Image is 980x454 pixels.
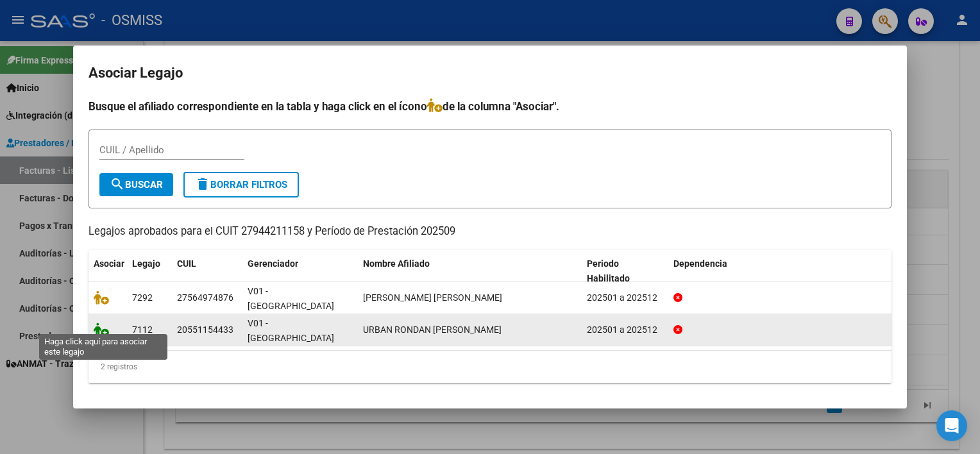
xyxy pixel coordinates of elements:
span: 7292 [132,292,153,303]
p: Legajos aprobados para el CUIT 27944211158 y Período de Prestación 202509 [89,224,891,240]
datatable-header-cell: Nombre Afiliado [358,250,582,292]
datatable-header-cell: Gerenciador [242,250,358,292]
div: Open Intercom Messenger [936,410,967,441]
span: MIÑO JIMENA EMMA ISABELLA [363,292,502,303]
span: Periodo Habilitado [587,258,630,283]
mat-icon: delete [195,176,210,192]
span: V01 - [GEOGRAPHIC_DATA] [248,286,334,311]
button: Borrar Filtros [183,172,299,198]
datatable-header-cell: Legajo [127,250,172,292]
h2: Asociar Legajo [89,61,891,85]
mat-icon: search [110,176,125,192]
datatable-header-cell: Dependencia [668,250,892,292]
span: Borrar Filtros [195,179,287,190]
h4: Busque el afiliado correspondiente en la tabla y haga click en el ícono de la columna "Asociar". [89,98,891,115]
span: CUIL [177,258,196,269]
div: 202501 a 202512 [587,290,663,305]
span: V01 - [GEOGRAPHIC_DATA] [248,318,334,343]
div: 20551154433 [177,323,233,337]
div: 2 registros [89,351,891,383]
button: Buscar [99,173,173,196]
div: 27564974876 [177,290,233,305]
span: Legajo [132,258,160,269]
div: 202501 a 202512 [587,323,663,337]
span: Asociar [94,258,124,269]
span: Buscar [110,179,163,190]
span: Dependencia [673,258,727,269]
datatable-header-cell: Periodo Habilitado [582,250,668,292]
span: Gerenciador [248,258,298,269]
span: Nombre Afiliado [363,258,430,269]
datatable-header-cell: CUIL [172,250,242,292]
datatable-header-cell: Asociar [89,250,127,292]
span: URBAN RONDAN ANGELO MATEO [363,324,502,335]
span: 7112 [132,324,153,335]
